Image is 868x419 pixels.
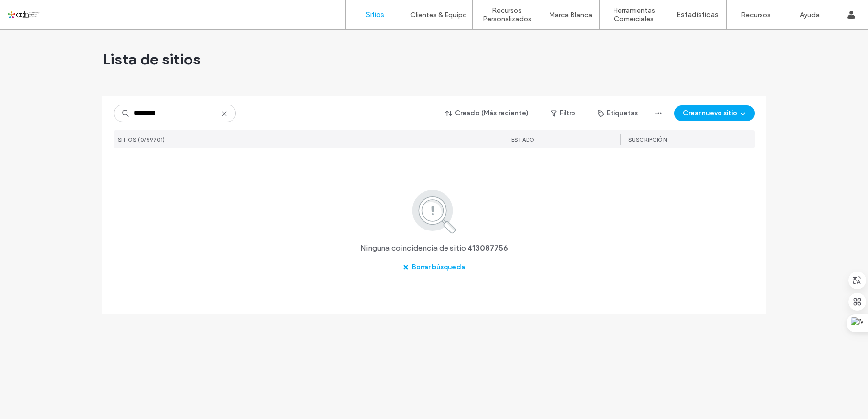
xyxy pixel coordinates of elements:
span: Lista de sitios [102,49,201,69]
label: Clientes & Equipo [410,11,467,19]
span: SITIOS (0/59701) [118,136,165,143]
label: Recursos Personalizados [473,6,541,23]
span: 413087756 [467,243,508,253]
span: Suscripción [628,136,667,143]
label: Marca Blanca [549,11,592,19]
button: Etiquetas [589,105,647,121]
label: Estadísticas [677,10,719,19]
button: Crear nuevo sitio [674,105,755,121]
label: Sitios [366,10,384,19]
label: Herramientas Comerciales [600,6,668,23]
span: ESTADO [511,136,535,143]
img: search.svg [399,188,469,235]
button: Creado (Más reciente) [437,105,537,121]
button: Filtro [541,105,585,121]
span: Ninguna coincidencia de sitio [360,243,466,253]
label: Ayuda [800,11,820,19]
button: Borrar búsqueda [394,259,474,275]
label: Recursos [741,11,771,19]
